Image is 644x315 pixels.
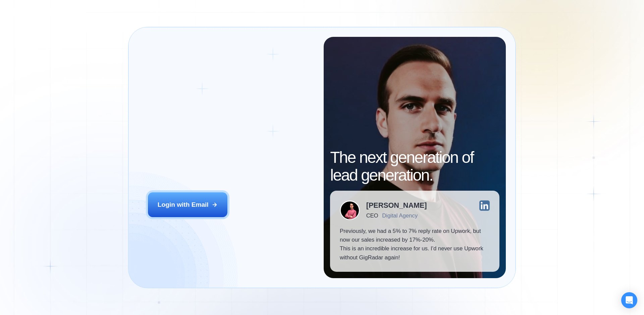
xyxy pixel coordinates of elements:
p: Previously, we had a 5% to 7% reply rate on Upwork, but now our sales increased by 17%-20%. This ... [340,227,490,262]
div: Login with Email [158,200,209,209]
h2: The next generation of lead generation. [330,149,499,184]
button: Login with Email [148,192,228,217]
div: Open Intercom Messenger [621,292,637,308]
div: Digital Agency [382,212,418,219]
div: CEO [366,212,378,219]
div: [PERSON_NAME] [366,202,427,209]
